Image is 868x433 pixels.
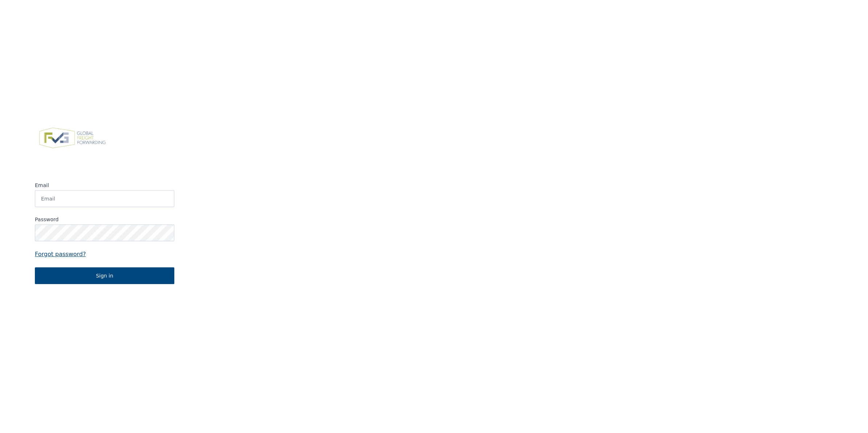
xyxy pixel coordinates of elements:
input: Email [35,190,174,207]
label: Password [35,216,174,223]
button: Sign in [35,267,174,284]
img: FVG - Global freight forwarding [35,124,110,153]
label: Email [35,182,174,189]
a: Forgot password? [35,250,174,259]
